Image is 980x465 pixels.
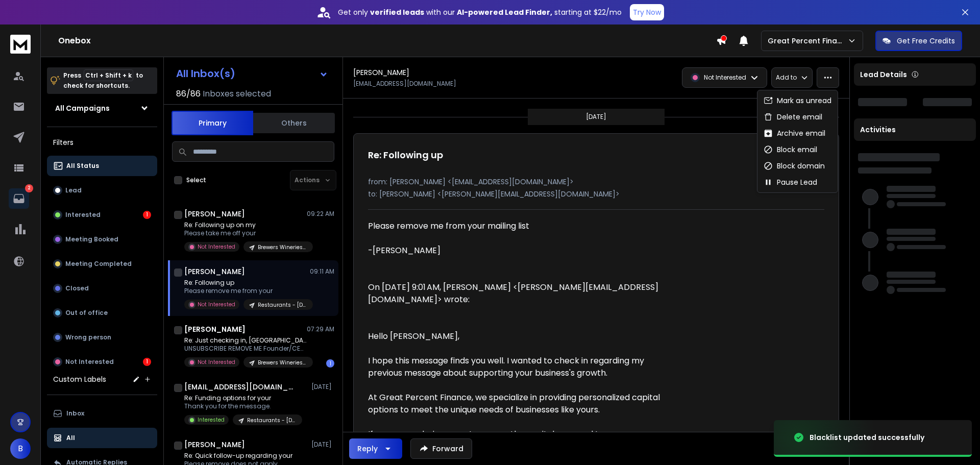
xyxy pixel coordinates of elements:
p: Great Percent Finance [768,36,847,46]
p: [DATE] [586,113,606,121]
h1: [PERSON_NAME] [353,67,409,78]
p: Restaurants - [DATE] [258,301,307,309]
h1: All Campaigns [55,103,110,113]
div: If you are exploring ways to access the capital you need to grow your business, I [PERSON_NAME] h... [368,428,666,453]
h3: Custom Labels [53,374,106,384]
div: Activities [854,118,976,141]
h3: Filters [47,135,157,150]
img: logo [10,35,31,54]
h1: [PERSON_NAME] [184,324,246,334]
h1: [EMAIL_ADDRESS][DOMAIN_NAME] [184,382,297,392]
div: 1 [143,211,151,219]
button: Primary [171,111,253,135]
div: Reply [357,444,378,454]
div: Mark as unread [764,95,831,106]
p: 09:11 AM [310,267,334,276]
p: 09:22 AM [307,210,334,218]
p: Inbox [66,409,84,418]
p: Re: Following up on my [184,221,307,229]
div: Hello [PERSON_NAME], [368,330,666,342]
div: 1 [143,358,151,366]
h1: [PERSON_NAME] [184,439,245,450]
p: Brewers Wineries Distiller - [DATE] [258,359,307,366]
div: Block domain [764,161,825,171]
p: [EMAIL_ADDRESS][DOMAIN_NAME] [353,80,456,88]
h1: [PERSON_NAME] [184,209,245,219]
p: UNSUBSCRIBE REMOVE ME Founder/CEO Pure [184,345,307,353]
strong: verified leads [370,7,424,17]
div: At Great Percent Finance, we specialize in providing personalized capital options to meet the uni... [368,391,666,416]
p: Out of office [65,309,108,317]
p: Thank you for the message. [184,402,302,410]
p: Press to check for shortcuts. [63,70,143,91]
h1: All Inbox(s) [176,68,235,79]
span: 86 / 86 [176,88,201,100]
span: B [10,438,31,459]
p: Interested [198,416,225,424]
p: Closed [65,284,89,292]
p: Please remove me from your [184,287,307,295]
p: Not Interested [198,358,235,366]
p: Get Free Credits [897,36,955,46]
h1: Re: Following up [368,148,443,162]
p: [DATE] [311,440,334,449]
p: Brewers Wineries Distiller - [DATE] [258,243,307,251]
p: Try Now [633,7,661,17]
div: Delete email [764,112,822,122]
p: Interested [65,211,101,219]
p: Not Interested [704,74,746,82]
button: Others [253,112,335,134]
h1: [PERSON_NAME] [184,266,245,277]
p: Re: Funding options for your [184,394,302,402]
div: Pause Lead [764,177,817,187]
p: Re: Quick follow-up regarding your [184,452,307,460]
p: Wrong person [65,333,111,341]
p: to: [PERSON_NAME] <[PERSON_NAME][EMAIL_ADDRESS][DOMAIN_NAME]> [368,189,824,199]
p: Not Interested [198,243,235,251]
p: Lead [65,186,82,194]
p: Get only with our starting at $22/mo [338,7,622,17]
div: I hope this message finds you well. I wanted to check in regarding my previous message about supp... [368,355,666,379]
p: Please take me off your [184,229,307,237]
div: Block email [764,144,817,155]
p: Re: Just checking in, [GEOGRAPHIC_DATA] [184,336,307,345]
p: Meeting Booked [65,235,118,243]
strong: AI-powered Lead Finder, [457,7,552,17]
p: Not Interested [65,358,114,366]
p: [DATE] [311,383,334,391]
p: Add to [776,74,797,82]
p: Re: Following up [184,279,307,287]
p: 2 [25,184,33,192]
p: All Status [66,162,99,170]
blockquote: On [DATE] 9:01 AM, [PERSON_NAME] <[PERSON_NAME][EMAIL_ADDRESS][DOMAIN_NAME]> wrote: [368,281,666,318]
p: Meeting Completed [65,260,132,268]
p: Not Interested [198,301,235,308]
button: Forward [410,438,472,459]
p: from: [PERSON_NAME] <[EMAIL_ADDRESS][DOMAIN_NAME]> [368,177,824,187]
div: 1 [326,359,334,368]
p: Lead Details [860,69,907,80]
div: -[PERSON_NAME] [368,244,666,257]
label: Select [186,176,206,184]
p: All [66,434,75,442]
h1: Onebox [58,35,716,47]
p: Restaurants - [DATE] [247,417,296,424]
h3: Inboxes selected [203,88,271,100]
span: Ctrl + Shift + k [84,69,133,81]
p: 07:29 AM [307,325,334,333]
div: Archive email [764,128,825,138]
